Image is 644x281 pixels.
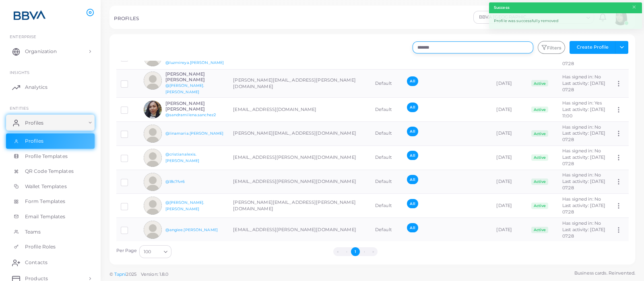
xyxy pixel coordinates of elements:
img: avatar [144,72,162,90]
span: All [407,175,418,184]
img: avatar [144,125,162,143]
span: Profile Roles [25,243,56,250]
span: All [407,199,418,208]
button: Go to page 1 [351,247,360,256]
a: Email Templates [6,209,95,224]
span: Analytics [25,84,47,91]
a: Teams [6,224,95,240]
a: Organization [6,43,95,59]
button: Close [632,3,637,12]
img: avatar [144,221,162,239]
span: INSIGHTS [10,70,29,75]
span: Active [531,203,548,209]
span: Profile Templates [25,153,68,160]
img: avatar [144,173,162,191]
a: @angiee.[PERSON_NAME] [165,228,218,232]
span: Last activity: [DATE] 07:28 [562,80,605,92]
button: Create Profile [570,41,615,54]
span: Last activity: [DATE] 07:28 [562,54,605,66]
a: @luzmireya.[PERSON_NAME] [165,60,224,65]
span: Last activity: [DATE] 11:00 [562,107,605,119]
div: Search for option [473,11,594,24]
a: Profile Roles [6,239,95,254]
span: Last activity: [DATE] 07:28 [562,130,605,142]
a: Form Templates [6,194,95,209]
span: Active [531,130,548,137]
span: Last activity: [DATE] 07:28 [562,178,605,191]
td: [DATE] [492,146,527,170]
td: Default [371,170,403,194]
ul: Pagination [173,247,537,256]
span: © [109,271,168,278]
span: 100 [144,248,151,256]
span: All [407,76,418,86]
span: Active [531,107,548,113]
td: [DATE] [492,122,527,146]
span: All [407,127,418,136]
td: Default [371,146,403,170]
span: Last activity: [DATE] 07:28 [562,227,605,239]
span: Active [531,178,548,185]
span: All [407,103,418,112]
span: All [407,151,418,160]
a: @cristianalexis.[PERSON_NAME] [165,152,199,163]
span: Profiles [25,119,43,127]
td: [EMAIL_ADDRESS][PERSON_NAME][DOMAIN_NAME] [229,170,371,194]
span: Has signed in: Yes [562,100,602,106]
img: logo [7,8,52,23]
h6: [PERSON_NAME] [PERSON_NAME] [165,72,225,82]
td: [EMAIL_ADDRESS][PERSON_NAME][DOMAIN_NAME] [229,146,371,170]
span: Form Templates [25,198,66,205]
h6: [PERSON_NAME] [PERSON_NAME] [165,101,225,111]
td: [DATE] [492,194,527,218]
a: Profile Templates [6,149,95,164]
td: [DATE] [492,69,527,97]
img: avatar [144,101,162,119]
div: Profile was successfully removed [489,13,642,29]
span: Last activity: [DATE] 07:28 [562,203,605,215]
span: Active [531,227,548,233]
a: Contacts [6,254,95,271]
span: Profiles [25,137,43,145]
span: Contacts [25,259,47,266]
a: Wallet Templates [6,179,95,194]
button: Filters [538,41,565,54]
a: Analytics [6,79,95,95]
span: Enterprise [10,34,36,39]
strong: Success [494,5,510,10]
span: Organization [25,48,57,55]
a: @sandramilena.sanchez2 [165,113,216,117]
a: QR Code Templates [6,164,95,179]
span: Active [531,154,548,161]
td: [PERSON_NAME][EMAIL_ADDRESS][PERSON_NAME][DOMAIN_NAME] [229,194,371,218]
td: [EMAIL_ADDRESS][PERSON_NAME][DOMAIN_NAME] [229,218,371,242]
td: [DATE] [492,218,527,242]
label: Per Page [116,248,137,254]
td: [EMAIL_ADDRESS][DOMAIN_NAME] [229,98,371,122]
h5: PROFILES [114,16,139,21]
span: Teams [25,228,41,236]
span: Version: 1.8.0 [141,271,169,277]
td: [DATE] [492,170,527,194]
span: Has signed in: No [562,220,601,226]
span: Email Templates [25,213,66,220]
span: Has signed in: No [562,172,601,178]
span: Wallet Templates [25,183,67,190]
span: BBVA [GEOGRAPHIC_DATA] [478,13,536,21]
a: Profiles [6,115,95,131]
span: ENTITIES [10,106,29,111]
a: @linamaria.[PERSON_NAME] [165,131,224,135]
a: @18c7fvr6 [165,179,185,184]
td: Default [371,69,403,97]
span: 2025 [126,271,136,278]
span: Has signed in: No [562,74,601,80]
span: Has signed in: No [562,124,601,130]
img: avatar [144,149,162,167]
td: [PERSON_NAME][EMAIL_ADDRESS][DOMAIN_NAME] [229,122,371,146]
span: Has signed in: No [562,196,601,202]
td: Default [371,122,403,146]
span: QR Code Templates [25,168,74,175]
td: Default [371,98,403,122]
a: Profiles [6,133,95,149]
